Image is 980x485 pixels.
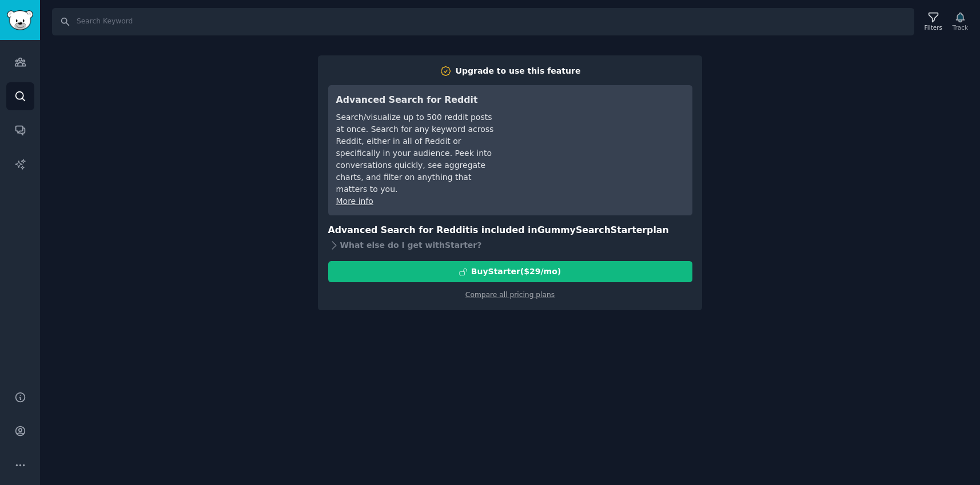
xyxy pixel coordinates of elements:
a: More info [336,197,373,206]
input: Search Keyword [52,8,914,35]
span: GummySearch Starter [537,225,647,235]
h3: Advanced Search for Reddit [336,93,497,107]
h3: Advanced Search for Reddit is included in plan [328,223,692,238]
div: What else do I get with Starter ? [328,237,692,253]
div: Search/visualize up to 500 reddit posts at once. Search for any keyword across Reddit, either in ... [336,111,497,195]
div: Filters [925,23,942,31]
iframe: YouTube video player [513,93,684,179]
img: GummySearch logo [7,10,33,30]
a: Compare all pricing plans [465,291,555,299]
div: Buy Starter ($ 29 /mo ) [471,266,561,278]
div: Upgrade to use this feature [456,65,581,77]
button: BuyStarter($29/mo) [328,261,692,282]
